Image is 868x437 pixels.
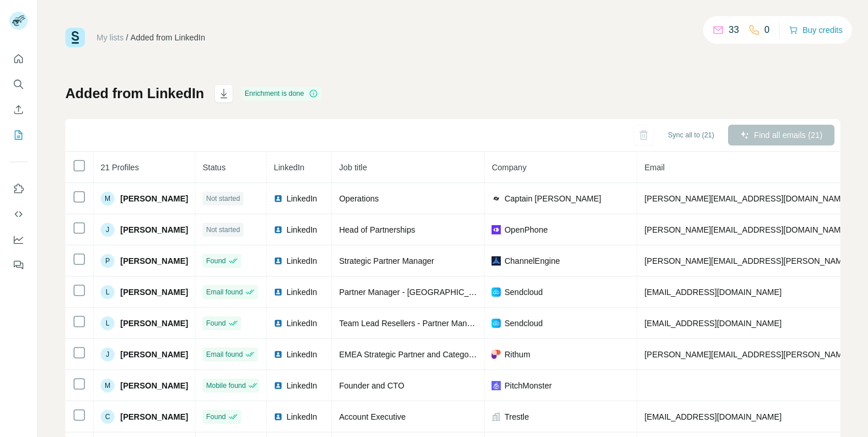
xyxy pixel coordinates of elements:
[206,225,240,235] span: Not started
[9,229,28,250] button: Dashboard
[274,225,283,234] img: LinkedIn logo
[339,287,491,297] span: Partner Manager - [GEOGRAPHIC_DATA]
[764,23,770,37] p: 0
[101,410,114,424] div: C
[339,319,498,328] span: Team Lead Resellers - Partner Management
[101,223,114,237] div: J
[339,350,509,359] span: EMEA Strategic Partner and Category Manager
[644,412,781,421] span: [EMAIL_ADDRESS][DOMAIN_NAME]
[644,163,664,172] span: Email
[286,349,317,360] span: LinkedIn
[120,380,188,391] span: [PERSON_NAME]
[206,256,226,266] span: Found
[504,349,530,360] span: Rithum
[206,349,242,360] span: Email found
[286,224,317,236] span: LinkedIn
[274,256,283,266] img: LinkedIn logo
[101,285,114,299] div: L
[504,318,542,329] span: Sendcloud
[339,412,405,421] span: Account Executive
[644,287,781,297] span: [EMAIL_ADDRESS][DOMAIN_NAME]
[274,287,283,297] img: LinkedIn logo
[492,287,501,297] img: company-logo
[504,255,560,267] span: ChannelEngine
[206,287,242,297] span: Email found
[202,163,226,172] span: Status
[492,319,501,328] img: company-logo
[120,349,188,360] span: [PERSON_NAME]
[339,163,367,172] span: Job title
[206,318,226,328] span: Found
[9,125,28,145] button: My lists
[504,380,552,391] span: PitchMonster
[729,23,739,37] p: 33
[120,286,188,298] span: [PERSON_NAME]
[101,348,114,361] div: J
[339,225,415,234] span: Head of Partnerships
[274,319,283,328] img: LinkedIn logo
[339,194,378,203] span: Operations
[206,193,240,204] span: Not started
[274,163,304,172] span: LinkedIn
[274,412,283,421] img: LinkedIn logo
[274,350,283,359] img: LinkedIn logo
[492,256,501,266] img: company-logo
[504,411,529,423] span: Trestle
[286,286,317,298] span: LinkedIn
[492,163,526,172] span: Company
[339,381,404,390] span: Founder and CTO
[286,411,317,423] span: LinkedIn
[492,194,501,203] img: company-logo
[65,28,85,47] img: Surfe Logo
[286,380,317,391] span: LinkedIn
[504,224,548,236] span: OpenPhone
[120,318,188,329] span: [PERSON_NAME]
[101,163,139,172] span: 21 Profiles
[9,255,28,275] button: Feedback
[9,74,28,95] button: Search
[286,318,317,329] span: LinkedIn
[101,254,114,268] div: P
[206,380,246,391] span: Mobile found
[97,33,124,42] a: My lists
[120,193,188,204] span: [PERSON_NAME]
[120,411,188,423] span: [PERSON_NAME]
[65,84,204,103] h1: Added from LinkedIn
[274,194,283,203] img: LinkedIn logo
[668,130,714,140] span: Sync all to (21)
[101,379,114,393] div: M
[644,225,848,234] span: [PERSON_NAME][EMAIL_ADDRESS][DOMAIN_NAME]
[101,192,114,206] div: M
[286,255,317,267] span: LinkedIn
[492,225,501,234] img: company-logo
[131,32,205,43] div: Added from LinkedIn
[339,256,434,266] span: Strategic Partner Manager
[120,224,188,236] span: [PERSON_NAME]
[9,204,28,225] button: Use Surfe API
[660,126,722,144] button: Sync all to (21)
[9,178,28,199] button: Use Surfe on LinkedIn
[504,193,601,204] span: Captain [PERSON_NAME]
[789,22,843,38] button: Buy credits
[9,48,28,69] button: Quick start
[206,412,226,422] span: Found
[101,316,114,330] div: L
[9,99,28,120] button: Enrich CSV
[644,194,848,203] span: [PERSON_NAME][EMAIL_ADDRESS][DOMAIN_NAME]
[274,381,283,390] img: LinkedIn logo
[126,32,128,43] li: /
[492,381,501,390] img: company-logo
[120,255,188,267] span: [PERSON_NAME]
[492,350,501,359] img: company-logo
[504,286,542,298] span: Sendcloud
[286,193,317,204] span: LinkedIn
[241,87,322,100] div: Enrichment is done
[644,319,781,328] span: [EMAIL_ADDRESS][DOMAIN_NAME]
